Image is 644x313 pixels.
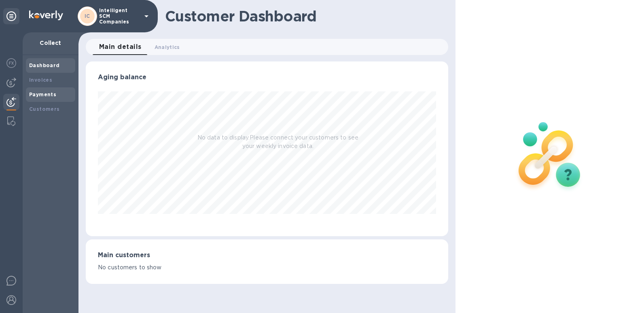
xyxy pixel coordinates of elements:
[98,252,436,259] h3: Main customers
[29,11,63,20] img: Logo
[29,91,56,97] b: Payments
[3,8,19,24] div: Unpin categories
[29,62,60,68] b: Dashboard
[6,58,16,68] img: Foreign exchange
[29,77,52,83] b: Invoices
[98,263,436,272] p: No customers to show
[99,41,142,53] span: Main details
[29,106,60,112] b: Customers
[85,13,90,19] b: IC
[98,74,436,81] h3: Aging balance
[29,39,72,47] p: Collect
[99,8,140,25] p: Intelligent SCM Companies
[155,43,180,51] span: Analytics
[165,8,443,25] h1: Customer Dashboard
